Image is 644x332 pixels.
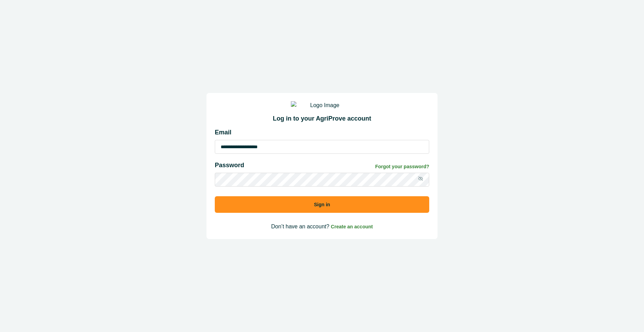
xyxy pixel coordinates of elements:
span: Create an account [331,224,373,229]
p: Don’t have an account? [215,222,429,231]
h2: Log in to your AgriProve account [215,115,429,123]
p: Password [215,161,244,170]
button: Sign in [215,196,429,213]
a: Create an account [331,224,373,229]
p: Email [215,128,429,137]
a: Forgot your password? [375,163,429,170]
img: Logo Image [291,101,353,110]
